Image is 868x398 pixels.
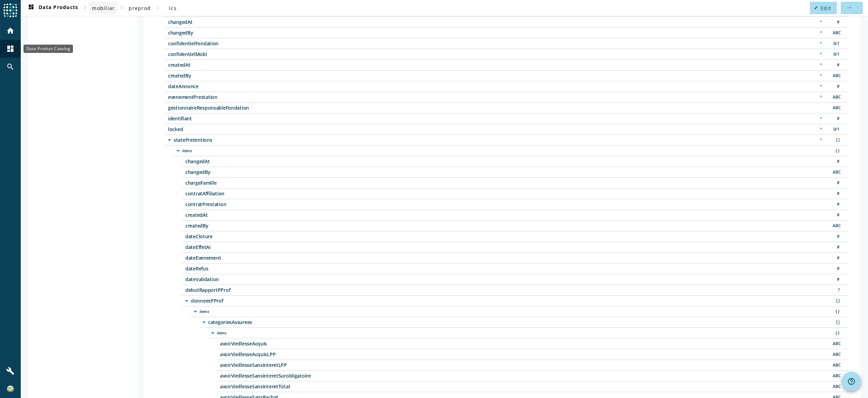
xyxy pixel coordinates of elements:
[174,138,347,142] span: /statePretentions
[191,298,364,303] span: /statePretentions/items/donneesPProf
[185,277,358,282] span: /statePretentions/items/dateValidation
[89,2,118,14] button: mobiliar
[168,105,341,110] span: /gestionnaireResponsableFondation
[24,45,73,53] div: Data Product Catalog
[829,265,843,272] div: Number
[185,223,358,228] span: /statePretentions/items/createdBy
[154,3,162,12] mat-icon: chevron_right
[220,373,393,378] span: /statePretentions/items/donneesPProf/items/categoriesAssurees/items/avoirVieillesseSansInteretSur...
[829,362,843,369] div: String
[829,308,843,315] div: Object
[185,181,358,185] span: /statePretentions/items/chargeFamille
[829,233,843,240] div: Number
[829,158,843,165] div: Number
[829,330,843,337] div: Object
[168,30,341,35] span: /changedBy
[810,2,837,14] button: Edit
[829,383,843,390] div: String
[829,104,843,112] div: String
[168,41,341,46] span: /confidentielFondation
[829,372,843,380] div: String
[816,29,826,37] div: Required
[829,94,843,101] div: String
[185,159,358,164] span: /statePretentions/items/changedAt
[829,254,843,262] div: Number
[7,386,14,392] img: a84d6f0ee5bbe71f8519cc6a0cd5e475
[217,331,390,335] span: /statePretentions/items/donneesPProf/items/categoriesAssurees/items
[829,19,843,26] div: Number
[829,297,843,305] div: Array
[816,51,826,58] div: Required
[829,179,843,187] div: Number
[185,213,358,217] span: /statePretentions/items/createdAt
[829,137,843,144] div: Array
[208,320,381,325] span: /statePretentions/items/donneesPProf/items/categoriesAssurees
[27,4,78,12] span: Data Products
[829,222,843,230] div: String
[816,126,826,133] div: Required
[168,84,341,89] span: /dateAnnonce
[182,148,355,153] span: /statePretentions/items
[6,367,15,375] mat-icon: build
[847,377,856,386] mat-icon: help_outline
[829,190,843,197] div: Number
[185,234,358,239] span: /statePretentions/items/dateCloture
[816,40,826,47] div: Required
[165,136,174,144] i: arrow_drop_down
[183,297,191,305] i: arrow_drop_down
[814,6,818,10] mat-icon: edit
[168,95,341,100] span: /evenementPrestation
[220,341,393,346] span: /statePretentions/items/donneesPProf/items/categoriesAssurees/items/avoirVieillesseAcquis
[816,137,826,144] div: Required
[168,63,341,67] span: /createdAt
[829,115,843,122] div: Number
[169,5,177,11] span: lcs
[220,352,393,357] span: /statePretentions/items/donneesPProf/items/categoriesAssurees/items/avoirVieillesseAcquisLPP
[816,72,826,80] div: Required
[829,51,843,58] div: Boolean
[821,5,831,11] span: Edit
[829,287,843,294] div: Unknown
[200,309,372,314] span: /statePretentions/items/donneesPProf/items
[829,147,843,155] div: Object
[6,27,15,35] mat-icon: home
[27,4,35,12] mat-icon: dashboard
[168,73,341,78] span: /createdBy
[816,94,826,101] div: Required
[829,126,843,133] div: Boolean
[185,191,358,196] span: /statePretentions/items/contratAffiliation
[174,147,182,155] i: arrow_drop_down
[829,351,843,358] div: String
[129,5,151,11] span: preprod
[220,384,393,389] span: /statePretentions/items/donneesPProf/items/categoriesAssurees/items/avoirVieillesseSansInteretTotal
[829,244,843,251] div: Number
[191,307,200,316] i: arrow_drop_down
[200,318,208,326] i: arrow_drop_down
[126,2,154,14] button: preprod
[816,115,826,122] div: Required
[6,45,15,53] mat-icon: dashboard
[168,116,341,121] span: /identifiant
[168,127,341,132] span: /locked
[24,2,81,14] button: Data Products
[185,245,358,250] span: /statePretentions/items/dateEffetAi
[829,29,843,37] div: String
[185,288,358,293] span: /statePretentions/items/debutRapportPProf
[209,329,217,337] i: arrow_drop_down
[816,19,826,26] div: Required
[81,3,89,12] mat-icon: chevron_right
[168,52,341,57] span: /confidentielMobi
[220,363,393,368] span: /statePretentions/items/donneesPProf/items/categoriesAssurees/items/avoirVieillesseSansInteretLPP
[829,276,843,283] div: Number
[185,256,358,260] span: /statePretentions/items/dateEvenement
[816,62,826,69] div: Required
[829,62,843,69] div: Number
[185,170,358,175] span: /statePretentions/items/changedBy
[185,266,358,271] span: /statePretentions/items/dateRefus
[829,83,843,90] div: Number
[829,169,843,176] div: String
[829,40,843,47] div: Boolean
[168,20,341,25] span: /changedAt
[829,201,843,208] div: Number
[6,63,15,71] mat-icon: search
